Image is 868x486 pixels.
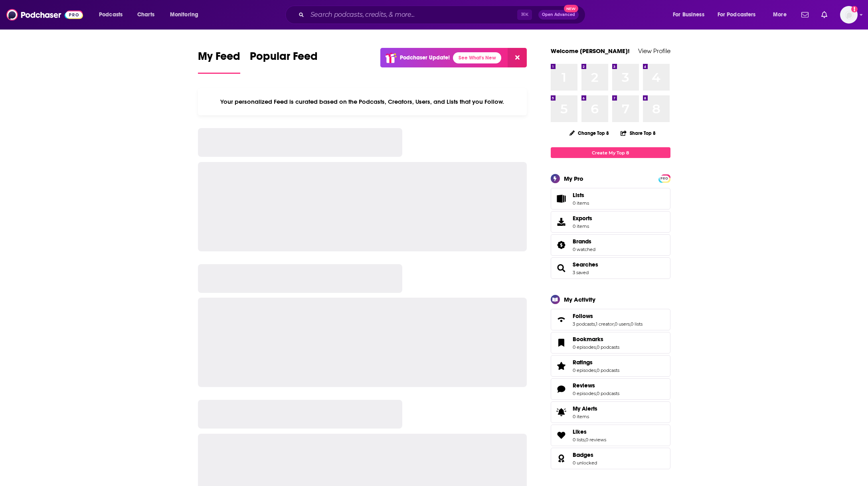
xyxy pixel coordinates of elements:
a: Welcome [PERSON_NAME]! [551,47,630,55]
span: , [595,321,596,327]
span: Exports [554,216,569,227]
span: Popular Feed [250,49,318,68]
span: , [630,321,631,327]
span: For Business [673,9,704,20]
a: Exports [551,211,670,233]
span: Likes [573,428,587,435]
a: Follows [554,314,569,325]
a: Bookmarks [554,337,569,348]
span: Badges [573,451,593,458]
a: Create My Top 8 [551,147,670,158]
a: 3 saved [573,270,589,275]
svg: Add a profile image [851,6,858,12]
a: 1 creator [596,321,614,327]
span: , [585,437,585,443]
button: open menu [767,8,797,21]
span: Follows [573,312,593,320]
span: , [596,344,597,350]
span: Badges [551,448,670,469]
span: My Alerts [573,405,597,412]
span: Follows [551,309,670,330]
div: Search podcasts, credits, & more... [293,6,593,24]
span: Reviews [573,382,595,389]
a: Searches [554,263,569,274]
a: 0 watched [573,247,595,252]
a: Searches [573,261,598,268]
button: open menu [667,8,714,21]
span: Open Advanced [542,13,575,17]
span: Lists [573,192,584,199]
span: Ratings [551,355,670,377]
button: Open AdvancedNew [538,10,579,20]
input: Search podcasts, credits, & more... [307,8,517,21]
span: Bookmarks [551,332,670,354]
a: PRO [660,175,669,181]
a: 0 podcasts [597,367,619,373]
span: New [564,5,578,12]
span: , [614,321,615,327]
a: My Feed [198,49,240,74]
span: Reviews [551,378,670,400]
a: Likes [573,428,606,435]
a: Reviews [554,383,569,395]
a: 0 reviews [585,437,606,443]
span: PRO [660,176,669,182]
span: For Podcasters [718,9,756,20]
a: Ratings [554,360,569,371]
span: Lists [573,192,589,199]
button: open menu [93,8,133,21]
span: Monitoring [170,9,198,20]
a: 0 unlocked [573,460,597,466]
a: 0 episodes [573,344,596,350]
span: Logged in as carolinebresler [840,6,858,24]
button: Share Top 8 [620,125,656,141]
a: 0 lists [631,321,643,327]
button: open menu [164,8,209,21]
a: 0 lists [573,437,585,443]
a: Follows [573,312,643,320]
a: 0 episodes [573,367,596,373]
p: Podchaser Update! [400,54,450,61]
span: ⌘ K [517,10,532,20]
span: Searches [551,257,670,279]
span: More [773,9,787,20]
img: User Profile [840,6,858,24]
span: Brands [551,234,670,256]
span: Bookmarks [573,336,603,343]
span: Likes [551,425,670,446]
span: My Feed [198,49,240,68]
span: 0 items [573,223,592,229]
span: Exports [573,215,592,222]
a: Badges [573,451,597,458]
a: 3 podcasts [573,321,595,327]
span: Lists [554,193,569,204]
a: Likes [554,430,569,441]
a: Badges [554,453,569,464]
span: 0 items [573,414,597,419]
a: Lists [551,188,670,209]
span: My Alerts [554,407,569,418]
a: Bookmarks [573,336,619,343]
a: Charts [132,8,159,21]
a: 0 episodes [573,391,596,396]
span: , [596,367,597,373]
span: , [596,391,597,396]
button: Change Top 8 [565,128,614,138]
a: Brands [573,238,595,245]
div: My Pro [564,175,583,182]
a: Show notifications dropdown [818,8,830,22]
a: 0 podcasts [597,391,619,396]
a: View Profile [638,47,670,55]
img: Podchaser - Follow, Share and Rate Podcasts [6,7,83,22]
button: open menu [712,8,767,21]
a: Brands [554,239,569,251]
a: Show notifications dropdown [798,8,812,22]
a: 0 podcasts [597,344,619,350]
span: Charts [137,9,154,20]
div: Your personalized Feed is curated based on the Podcasts, Creators, Users, and Lists that you Follow. [198,88,527,115]
button: Show profile menu [840,6,858,24]
a: Ratings [573,359,619,366]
